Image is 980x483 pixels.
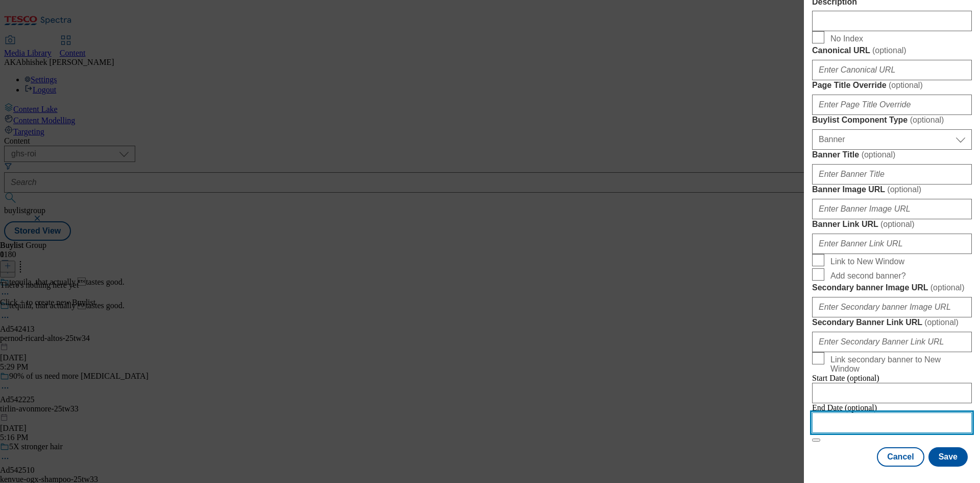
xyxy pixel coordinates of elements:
input: Enter Date [812,412,972,433]
span: ( optional ) [930,283,965,292]
span: No Index [830,34,863,43]
span: Link to New Window [830,257,904,266]
label: Canonical URL [812,45,972,56]
label: Banner Title [812,150,972,160]
input: Enter Page Title Override [812,95,972,115]
input: Enter Secondary banner Image URL [812,297,972,317]
span: Start Date (optional) [812,374,879,382]
span: ( optional ) [924,318,959,327]
span: Link secondary banner to New Window [830,355,968,374]
input: Enter Date [812,383,972,403]
label: Secondary banner Image URL [812,283,972,293]
span: ( optional ) [910,116,944,124]
input: Enter Description [812,11,972,31]
span: ( optional ) [889,81,923,89]
span: Add second banner? [830,271,906,281]
input: Enter Banner Image URL [812,199,972,219]
label: Secondary Banner Link URL [812,317,972,328]
span: ( optional ) [872,46,906,55]
span: ( optional ) [862,150,896,159]
input: Enter Secondary Banner Link URL [812,332,972,352]
span: ( optional ) [880,220,915,228]
span: ( optional ) [887,185,921,194]
label: Buylist Component Type [812,115,972,125]
span: End Date (optional) [812,403,877,412]
input: Enter Banner Title [812,164,972,185]
button: Save [928,447,968,467]
input: Enter Canonical URL [812,60,972,80]
label: Banner Image URL [812,185,972,195]
input: Enter Banner Link URL [812,234,972,254]
button: Cancel [877,447,924,467]
label: Page Title Override [812,80,972,90]
label: Banner Link URL [812,219,972,229]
